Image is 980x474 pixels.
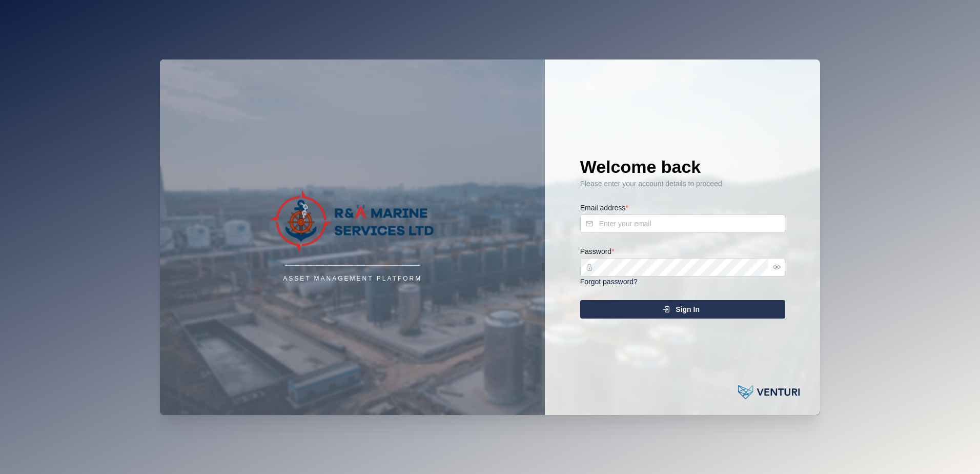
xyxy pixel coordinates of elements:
[250,190,455,252] img: Company Logo
[580,155,785,178] h1: Welcome back
[580,278,638,286] a: Forgot password?
[738,382,800,403] img: Powered by: Venturi
[580,203,628,214] label: Email address
[580,246,615,258] label: Password
[580,179,785,190] div: Please enter your account details to proceed
[580,214,785,233] input: Enter your email
[580,300,785,319] button: Sign In
[676,301,700,318] span: Sign In
[283,274,422,284] div: Asset Management Platform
